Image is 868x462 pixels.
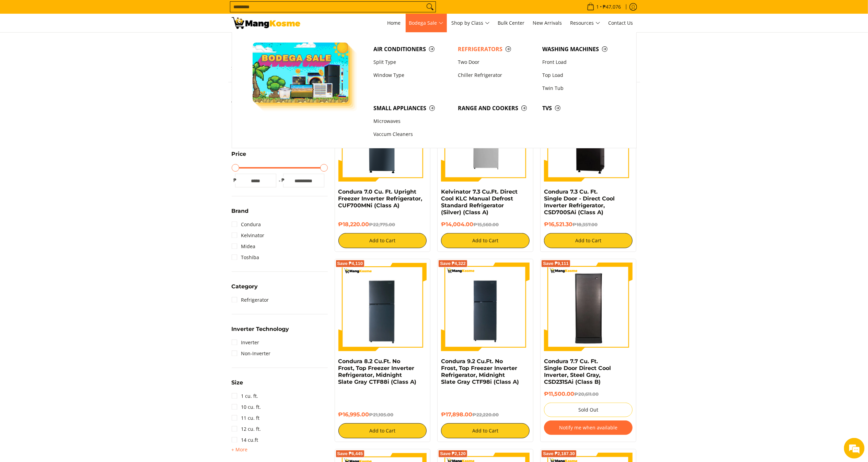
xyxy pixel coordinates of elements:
a: Vaccum Cleaners [370,128,454,141]
h6: ₱14,004.00 [441,221,530,228]
img: Bodega Sale [253,43,349,103]
a: Two Door [454,56,539,69]
div: Minimize live chat window [113,3,129,20]
del: ₱15,560.00 [473,222,499,227]
a: Kelvinator 7.3 Cu.Ft. Direct Cool KLC Manual Defrost Standard Refrigerator (Silver) (Class A) [441,188,518,216]
textarea: Type your message and hit 'Enter' [3,187,131,211]
span: Price [232,151,246,157]
a: Bulk Center [495,14,528,32]
button: Add to Cart [338,423,427,438]
span: Save ₱2,120 [440,452,466,456]
h6: ₱17,898.00 [441,411,530,418]
a: Condura 8.2 Cu.Ft. No Frost, Top Freezer Inverter Refrigerator, Midnight Slate Gray CTF88i (Class A) [338,358,417,385]
span: New Arrivals [533,20,562,26]
a: Contact Us [605,14,637,32]
a: Non-Inverter [232,348,271,359]
a: Top Load [539,69,623,82]
span: Save ₱4,322 [440,262,466,266]
span: Save ₱9,111 [543,262,569,266]
img: Condura 8.2 Cu.Ft. No Frost, Top Freezer Inverter Refrigerator, Midnight Slate Gray CTF88i (Class A) [338,263,427,351]
h6: ₱16,521.30 [544,221,633,228]
a: New Arrivals [530,14,566,32]
a: Front Load [539,56,623,69]
span: Save ₱2,187.30 [543,452,575,456]
a: Condura 7.7 Cu. Ft. Single Door Direct Cool Inverter, Steel Gray, CSD231SAi (Class B) [544,358,611,385]
del: ₱18,357.00 [572,222,598,227]
span: Category [232,284,258,289]
span: Shop by Class [452,19,490,27]
a: Toshiba [232,252,259,263]
summary: Open [232,380,243,391]
a: Air Conditioners [370,43,454,56]
span: 1 [595,4,600,9]
span: Save ₱6,445 [337,452,363,456]
a: Chiller Refrigerator [454,69,539,82]
span: Save ₱4,110 [337,262,363,266]
span: + More [232,447,248,452]
summary: Open [232,151,246,162]
span: ₱ [280,177,287,184]
button: Sold Out [544,403,633,417]
button: Add to Cart [544,233,633,248]
span: ₱ [232,177,239,184]
span: Range and Cookers [458,104,535,113]
a: 10 cu. ft. [232,402,261,413]
a: Midea [232,241,256,252]
a: Refrigerators [454,43,539,56]
span: ₱47,076 [602,4,622,9]
img: Condura 7.7 Cu. Ft. Single Door Direct Cool Inverter, Steel Gray, CSD231SAi (Class B) [544,264,633,350]
a: Condura 7.0 Cu. Ft. Upright Freezer Inverter Refrigerator, CUF700MNi (Class A) [338,188,423,209]
button: Add to Cart [441,423,530,438]
a: Resources [567,14,604,32]
span: Home [387,20,401,26]
a: Refrigerator [232,294,269,305]
a: Condura [232,219,261,230]
a: Kelvinator [232,230,265,241]
span: Brand [232,208,249,214]
a: Window Type [370,69,454,82]
a: Home [384,14,404,32]
button: Search [425,2,436,12]
button: Add to Cart [441,233,530,248]
span: Bodega Sale [409,19,443,27]
img: Condura 9.2 Cu.Ft. No Frost, Top Freezer Inverter Refrigerator, Midnight Slate Gray CTF98i (Class A) [441,263,530,351]
summary: Open [232,446,248,454]
button: Notify me when available [544,420,633,435]
a: Twin Tub [539,82,623,95]
span: Refrigerators [458,45,535,54]
a: 12 cu. ft. [232,424,261,435]
div: Chat with us now [36,38,115,47]
span: • [585,3,623,11]
del: ₱22,775.00 [369,222,395,227]
a: Condura 9.2 Cu.Ft. No Frost, Top Freezer Inverter Refrigerator, Midnight Slate Gray CTF98i (Class A) [441,358,519,385]
a: Condura 7.3 Cu. Ft. Single Door - Direct Cool Inverter Refrigerator, CSD700SAi (Class A) [544,188,615,216]
span: Resources [570,19,600,27]
span: Inverter Technology [232,326,289,332]
span: We're online! [40,86,95,156]
summary: Open [232,326,289,337]
del: ₱21,105.00 [369,412,394,417]
img: Bodega Sale Refrigerator l Mang Kosme: Home Appliances Warehouse Sale [232,17,300,29]
a: Inverter [232,337,259,348]
a: 14 cu.ft [232,435,258,446]
a: Small Appliances [370,102,454,115]
summary: Open [232,208,249,219]
del: ₱20,611.00 [574,391,599,397]
button: Add to Cart [338,233,427,248]
h6: ₱18,220.00 [338,221,427,228]
span: Air Conditioners [373,45,451,54]
span: Washing Machines [542,45,620,54]
a: Split Type [370,56,454,69]
del: ₱22,220.00 [472,412,499,417]
a: Microwaves [370,115,454,128]
h6: ₱16,995.00 [338,411,427,418]
a: 1 cu. ft. [232,391,258,402]
summary: Open [232,284,258,294]
span: Size [232,380,243,385]
nav: Main Menu [307,14,637,32]
a: Bodega Sale [406,14,447,32]
span: Bulk Center [498,20,525,26]
span: Contact Us [609,20,633,26]
span: TVs [542,104,620,113]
